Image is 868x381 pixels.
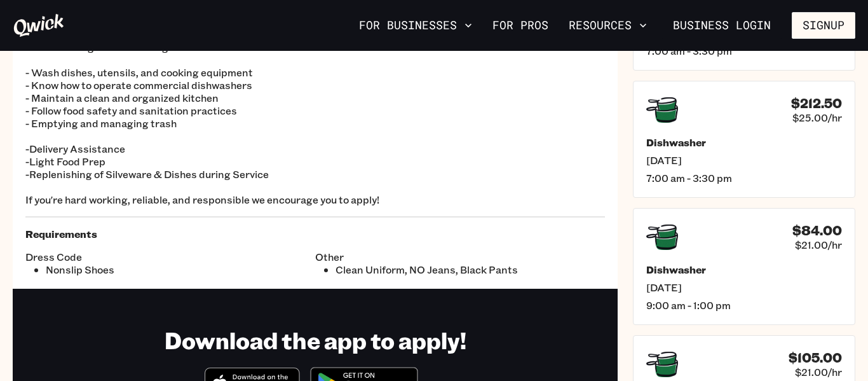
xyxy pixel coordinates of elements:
[646,299,842,312] span: 9:00 am - 1:00 pm
[795,239,842,251] span: $21.00/hr
[46,263,315,276] li: Nonslip Shoes
[564,15,652,36] button: Resources
[25,41,605,206] p: We're seeking a hard-working and efficient Dishwasher. The ideal candidate will: - Wash dishes, u...
[792,12,855,39] button: Signup
[633,208,855,325] a: $84.00$21.00/hrDishwasher[DATE]9:00 am - 1:00 pm
[25,228,605,240] h5: Requirements
[336,263,605,276] li: Clean Uniform, NO Jeans, Black Pants
[487,15,553,36] a: For Pros
[646,263,842,276] h5: Dishwasher
[792,223,842,239] h4: $84.00
[646,172,842,184] span: 7:00 am - 3:30 pm
[789,350,842,366] h4: $105.00
[354,15,477,36] button: For Businesses
[792,111,842,124] span: $25.00/hr
[165,326,466,354] h1: Download the app to apply!
[633,81,855,198] a: $212.50$25.00/hrDishwasher[DATE]7:00 am - 3:30 pm
[646,281,842,294] span: [DATE]
[662,12,782,39] a: Business Login
[791,95,842,111] h4: $212.50
[646,154,842,167] span: [DATE]
[315,251,605,263] span: Other
[646,136,842,149] h5: Dishwasher
[25,251,315,263] span: Dress Code
[795,366,842,378] span: $21.00/hr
